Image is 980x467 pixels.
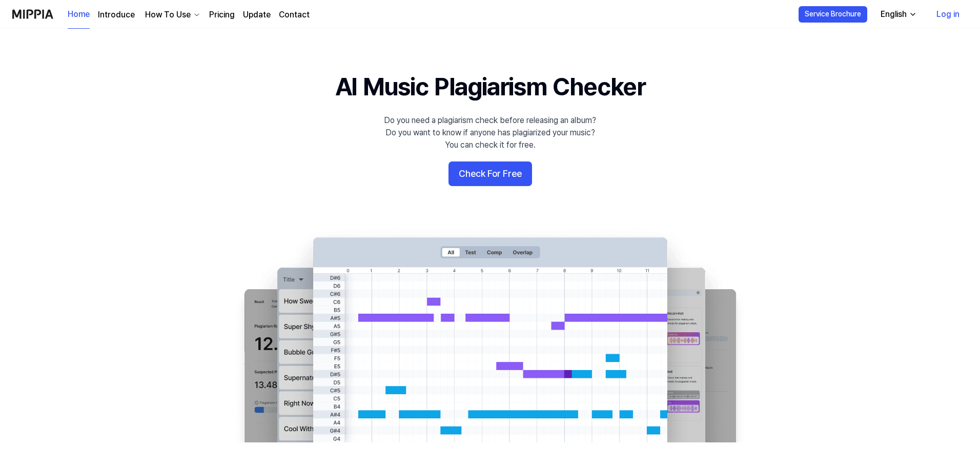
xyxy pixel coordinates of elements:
[448,161,532,186] button: Check For Free
[143,9,201,21] button: How To Use
[223,227,757,442] img: main Image
[143,9,193,21] div: How To Use
[879,8,909,21] div: English
[243,9,271,21] a: Update
[209,9,235,21] a: Pricing
[335,70,645,104] h1: AI Music Plagiarism Checker
[98,9,135,21] a: Introduce
[799,6,867,23] button: Service Brochure
[872,4,923,25] button: English
[68,1,90,29] a: Home
[279,9,310,21] a: Contact
[384,114,596,151] div: Do you need a plagiarism check before releasing an album? Do you want to know if anyone has plagi...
